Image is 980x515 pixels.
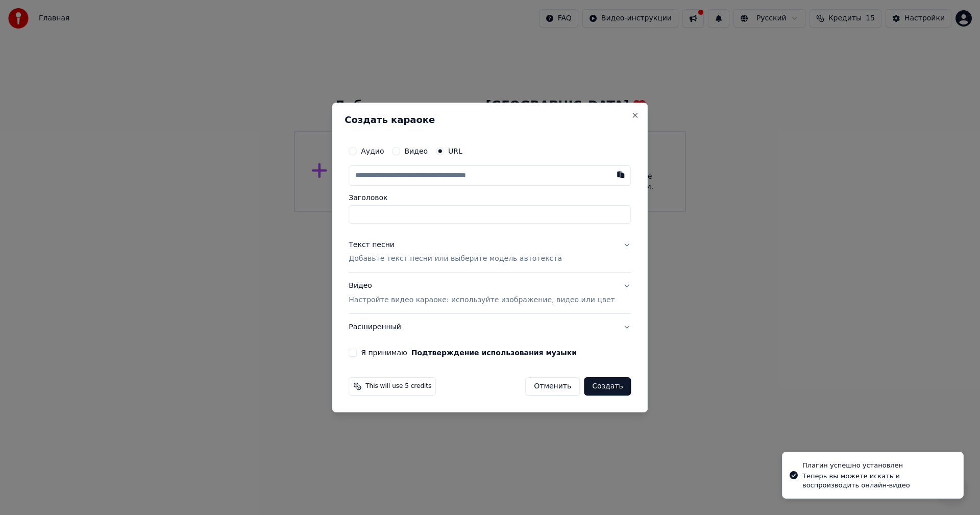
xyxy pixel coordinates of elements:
[584,377,631,396] button: Создать
[411,349,577,356] button: Я принимаю
[349,314,631,340] button: Расширенный
[345,115,635,125] h2: Создать караоке
[361,148,384,155] label: Аудио
[448,148,462,155] label: URL
[349,281,615,306] div: Видео
[349,232,631,273] button: Текст песниДобавьте текст песни или выберите модель автотекста
[525,377,580,396] button: Отменить
[349,295,615,305] p: Настройте видео караоке: используйте изображение, видео или цвет
[349,240,395,250] div: Текст песни
[361,349,577,356] label: Я принимаю
[349,254,562,264] p: Добавьте текст песни или выберите модель автотекста
[349,194,631,201] label: Заголовок
[404,148,428,155] label: Видео
[349,273,631,314] button: ВидеоНастройте видео караоке: используйте изображение, видео или цвет
[365,382,431,390] span: This will use 5 credits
